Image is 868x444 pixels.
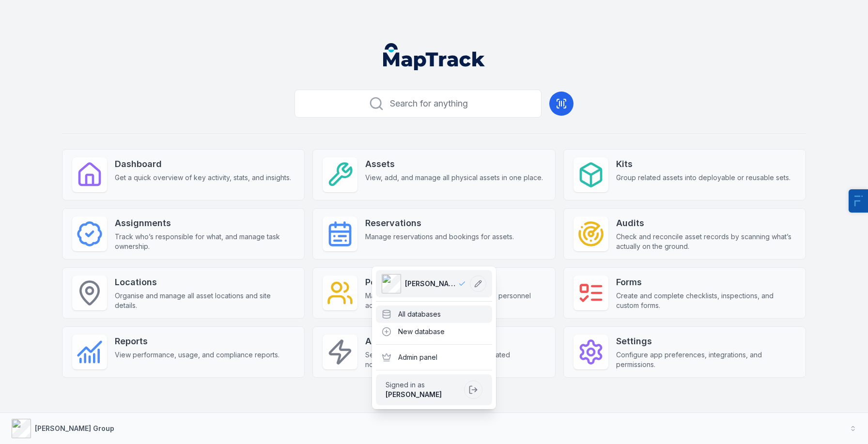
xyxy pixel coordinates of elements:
strong: [PERSON_NAME] Group [35,424,114,432]
div: Admin panel [376,349,492,366]
strong: [PERSON_NAME] [386,390,442,398]
div: All databases [376,306,492,323]
div: New database [376,323,492,340]
span: Signed in as [386,380,460,390]
div: [PERSON_NAME] Group [372,266,496,409]
span: [PERSON_NAME] Group [405,279,458,289]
